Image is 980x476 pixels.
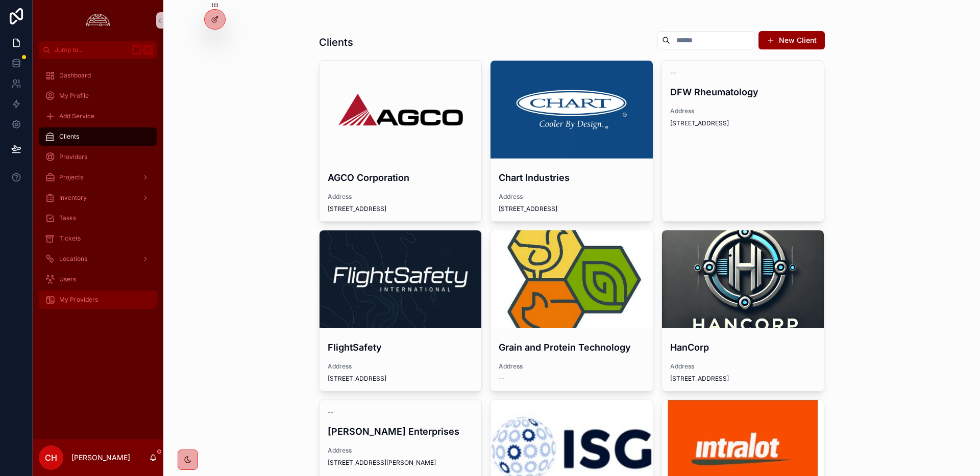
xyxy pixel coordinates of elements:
span: CH [45,452,57,464]
span: [STREET_ADDRESS] [670,375,816,383]
div: channels4_profile.jpg [491,230,653,328]
span: -- [499,375,505,383]
span: Add Service [59,112,94,120]
span: [STREET_ADDRESS] [499,205,645,213]
span: [STREET_ADDRESS] [670,119,816,127]
span: My Providers [59,296,98,304]
a: Users [39,270,157,288]
a: Inventory [39,189,157,207]
span: Address [499,362,645,371]
h4: HanCorp [670,340,816,354]
span: -- [328,408,334,416]
span: Address [328,446,474,455]
a: HanCorpAddress[STREET_ADDRESS] [661,230,825,391]
img: App logo [83,12,113,29]
a: Dashboard [39,66,157,85]
span: Inventory [59,194,87,202]
a: Tickets [39,229,157,248]
span: [STREET_ADDRESS] [328,205,474,213]
h4: AGCO Corporation [328,171,474,184]
h4: [PERSON_NAME] Enterprises [328,425,474,438]
span: Jump to... [55,46,128,54]
h1: Clients [319,35,353,49]
a: FlightSafetyAddress[STREET_ADDRESS] [319,230,482,391]
a: Locations [39,250,157,268]
button: Jump to...K [39,41,157,59]
button: New Client [758,31,825,49]
div: AGCO-Logo.wine-2.png [320,61,482,158]
span: My Profile [59,92,89,100]
span: Users [59,275,76,283]
a: My Profile [39,87,157,105]
span: Address [499,193,645,201]
a: My Providers [39,290,157,309]
span: -- [670,69,676,77]
h4: DFW Rheumatology [670,85,816,99]
div: 1426109293-7d24997d20679e908a7df4e16f8b392190537f5f73e5c021cd37739a270e5c0f-d.png [491,61,653,158]
h4: Chart Industries [499,171,645,184]
span: K [144,46,152,54]
p: [PERSON_NAME] [71,453,130,463]
span: Tasks [59,214,76,222]
span: Providers [59,153,87,161]
a: Clients [39,127,157,146]
span: Address [670,107,816,115]
div: 1633977066381.jpeg [320,230,482,328]
span: Clients [59,133,79,141]
a: Providers [39,148,157,166]
span: [STREET_ADDRESS] [328,375,474,383]
a: Chart IndustriesAddress[STREET_ADDRESS] [490,60,653,222]
a: Add Service [39,107,157,125]
span: Address [328,362,474,371]
span: Address [670,362,816,371]
a: Tasks [39,209,157,227]
h4: FlightSafety [328,340,474,354]
div: 778c0795d38c4790889d08bccd6235bd28ab7647284e7b1cd2b3dc64200782bb.png [662,230,824,328]
a: Projects [39,168,157,187]
span: Address [328,193,474,201]
span: Projects [59,173,83,181]
a: AGCO CorporationAddress[STREET_ADDRESS] [319,60,482,222]
a: --DFW RheumatologyAddress[STREET_ADDRESS] [661,60,825,222]
span: [STREET_ADDRESS][PERSON_NAME] [328,459,474,467]
span: Dashboard [59,71,91,80]
span: Tickets [59,234,81,243]
div: scrollable content [33,59,163,322]
a: Grain and Protein TechnologyAddress-- [490,230,653,391]
h4: Grain and Protein Technology [499,340,645,354]
span: Locations [59,255,87,263]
